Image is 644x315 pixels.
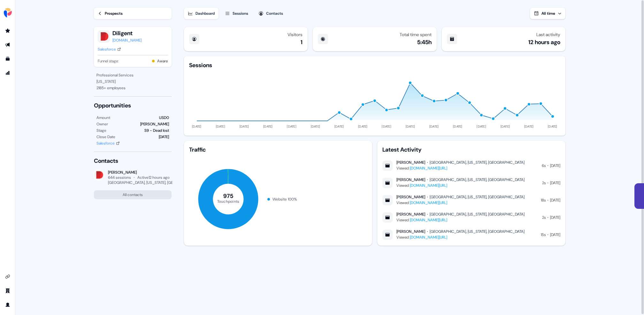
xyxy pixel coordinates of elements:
a: [DOMAIN_NAME][URL] [410,200,447,205]
tspan: [DATE] [501,124,510,129]
div: [GEOGRAPHIC_DATA], [US_STATE], [GEOGRAPHIC_DATA] [430,212,525,217]
div: [PERSON_NAME] [396,160,425,165]
button: All contacts [94,190,172,199]
a: [DOMAIN_NAME][URL] [410,235,447,240]
div: Salesforce [96,140,115,146]
div: [GEOGRAPHIC_DATA], [US_STATE], [GEOGRAPHIC_DATA] [430,229,525,234]
tspan: [DATE] [429,124,439,129]
a: [DOMAIN_NAME][URL] [410,183,447,188]
div: Viewed [396,182,525,189]
tspan: [DATE] [216,124,226,129]
div: 18s [541,197,546,203]
a: Prospects [94,8,172,19]
div: Viewed [396,200,525,206]
div: [GEOGRAPHIC_DATA], [US_STATE], [GEOGRAPHIC_DATA] [430,160,525,165]
button: Dashboard [184,8,218,19]
button: Sessions [221,8,252,19]
div: [PERSON_NAME] [140,121,169,127]
div: Sessions [233,10,248,17]
a: Go to outbound experience [3,40,13,50]
div: Dashboard [195,10,215,17]
div: [US_STATE] [96,78,169,85]
div: USD0 [159,114,169,121]
div: S9 - Dead lost [144,127,169,134]
div: [DATE] [550,197,560,203]
div: [DATE] [550,232,560,238]
a: Go to templates [3,54,13,64]
tspan: [DATE] [240,124,249,129]
div: Viewed [396,234,525,240]
div: Visitors [287,32,303,37]
tspan: [DATE] [287,124,296,129]
div: 644 sessions [108,175,131,180]
div: Traffic [189,146,367,154]
div: [PERSON_NAME] [396,229,425,234]
div: [PERSON_NAME] [396,194,425,200]
tspan: [DATE] [406,124,415,129]
a: Go to profile [3,300,13,310]
div: Contacts [266,10,283,17]
span: All time [541,11,555,16]
div: Sessions [189,61,212,69]
div: Opportunities [94,102,172,109]
a: [DOMAIN_NAME] [112,37,142,43]
div: 1 [301,38,303,46]
div: Prospects [105,10,123,17]
div: Website 100 % [272,196,297,202]
tspan: [DATE] [192,124,202,129]
div: [PERSON_NAME] [396,212,425,217]
div: Latest Activity [382,146,560,154]
a: [DOMAIN_NAME][URL] [410,166,447,171]
div: 12 hours ago [528,38,560,46]
tspan: [DATE] [311,124,320,129]
div: [GEOGRAPHIC_DATA], [US_STATE], [GEOGRAPHIC_DATA] [430,177,525,182]
div: 2185 + employees [96,85,169,91]
tspan: [DATE] [548,124,557,129]
div: 2s [542,180,546,186]
button: All time [530,8,565,19]
a: Go to prospects [3,26,13,36]
div: Viewed [396,217,525,223]
button: Aware [157,58,168,64]
tspan: [DATE] [382,124,391,129]
tspan: [DATE] [358,124,368,129]
div: Owner [96,121,108,127]
tspan: 975 [223,192,234,200]
div: 15s [541,232,546,238]
div: 5:45h [417,38,432,46]
div: Amount [96,114,110,121]
a: Go to team [3,286,13,296]
div: Contacts [94,157,172,165]
tspan: [DATE] [477,124,486,129]
div: Total time spent [400,32,432,37]
a: Go to integrations [3,272,13,282]
div: [DATE] [159,134,169,140]
tspan: [DATE] [263,124,273,129]
div: 6s [542,162,546,169]
div: [GEOGRAPHIC_DATA], [US_STATE], [GEOGRAPHIC_DATA] [108,180,204,185]
div: [DATE] [550,180,560,186]
div: Salesforce [98,46,116,52]
a: Go to attribution [3,68,13,78]
span: Funnel stage: [98,58,119,64]
button: Contacts [255,8,287,19]
tspan: [DATE] [334,124,344,129]
div: [GEOGRAPHIC_DATA], [US_STATE], [GEOGRAPHIC_DATA] [430,194,525,200]
tspan: Touchpoints [217,199,240,204]
a: Salesforce [96,140,120,146]
tspan: [DATE] [524,124,534,129]
div: Active 12 hours ago [137,175,170,180]
tspan: [DATE] [453,124,463,129]
div: 2s [542,214,546,221]
button: Diligent [112,29,142,37]
div: Last activity [536,32,560,37]
div: Professional Services [96,72,169,78]
a: [DOMAIN_NAME][URL] [410,217,447,223]
div: Viewed [396,165,525,171]
div: [DATE] [550,162,560,169]
div: Stage [96,127,106,134]
a: Salesforce [98,46,121,52]
div: [DATE] [550,214,560,221]
div: [PERSON_NAME] [108,170,172,175]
